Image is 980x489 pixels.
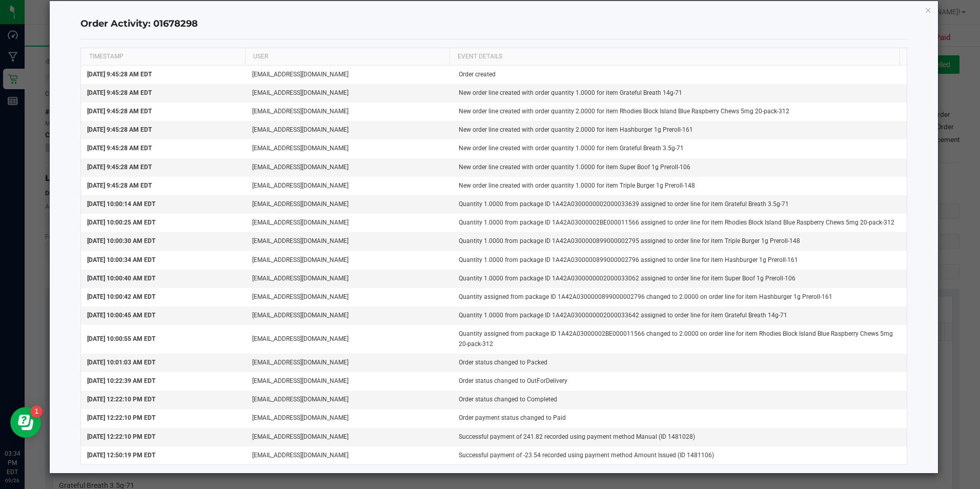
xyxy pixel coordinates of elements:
th: USER [245,48,450,66]
td: [EMAIL_ADDRESS][DOMAIN_NAME] [246,391,453,409]
span: [DATE] 9:45:28 AM EDT [87,71,152,78]
td: Order status changed to Completed [453,391,907,409]
td: New order line created with order quantity 1.0000 for item Grateful Breath 14g-71 [453,84,907,103]
td: New order line created with order quantity 2.0000 for item Rhodies Block Island Blue Raspberry Ch... [453,103,907,121]
iframe: Resource center [10,407,41,438]
td: Quantity 1.0000 from package ID 1A42A0300000002000033642 assigned to order line for item Grateful... [453,307,907,325]
td: [EMAIL_ADDRESS][DOMAIN_NAME] [246,84,453,103]
span: [DATE] 10:01:03 AM EDT [87,359,155,366]
span: [DATE] 9:45:28 AM EDT [87,145,152,152]
td: [EMAIL_ADDRESS][DOMAIN_NAME] [246,251,453,270]
td: [EMAIL_ADDRESS][DOMAIN_NAME] [246,103,453,121]
span: [DATE] 10:00:30 AM EDT [87,237,155,244]
td: Quantity 1.0000 from package ID 1A42A03000002BE000011566 assigned to order line for item Rhodies ... [453,214,907,232]
td: Quantity 1.0000 from package ID 1A42A0300000002000033639 assigned to order line for item Grateful... [453,195,907,214]
span: [DATE] 12:22:10 PM EDT [87,414,155,421]
td: Quantity 1.0000 from package ID 1A42A0300000899000002796 assigned to order line for item Hashburg... [453,251,907,270]
td: [EMAIL_ADDRESS][DOMAIN_NAME] [246,428,453,446]
td: [EMAIL_ADDRESS][DOMAIN_NAME] [246,354,453,372]
td: New order line created with order quantity 2.0000 for item Hashburger 1g Preroll-161 [453,121,907,139]
td: [EMAIL_ADDRESS][DOMAIN_NAME] [246,158,453,177]
span: [DATE] 10:00:14 AM EDT [87,200,155,208]
td: Order payment status changed to Paid [453,409,907,427]
th: EVENT DETAILS [450,48,900,66]
td: Order created [453,66,907,84]
td: [EMAIL_ADDRESS][DOMAIN_NAME] [246,270,453,288]
td: [EMAIL_ADDRESS][DOMAIN_NAME] [246,139,453,158]
h4: Order Activity: 01678298 [80,17,907,31]
td: [EMAIL_ADDRESS][DOMAIN_NAME] [246,177,453,195]
span: [DATE] 10:00:34 AM EDT [87,256,155,263]
span: [DATE] 9:45:28 AM EDT [87,126,152,133]
td: Quantity 1.0000 from package ID 1A42A0300000002000033062 assigned to order line for item Super Bo... [453,270,907,288]
td: New order line created with order quantity 1.0000 for item Triple Burger 1g Preroll-148 [453,177,907,195]
td: [EMAIL_ADDRESS][DOMAIN_NAME] [246,307,453,325]
td: Quantity assigned from package ID 1A42A0300000899000002796 changed to 2.0000 on order line for it... [453,288,907,307]
span: [DATE] 10:00:55 AM EDT [87,335,155,342]
span: [DATE] 12:22:10 PM EDT [87,433,155,440]
td: [EMAIL_ADDRESS][DOMAIN_NAME] [246,372,453,391]
td: [EMAIL_ADDRESS][DOMAIN_NAME] [246,195,453,214]
td: [EMAIL_ADDRESS][DOMAIN_NAME] [246,409,453,427]
span: [DATE] 12:22:10 PM EDT [87,396,155,403]
td: [EMAIL_ADDRESS][DOMAIN_NAME] [246,325,453,353]
span: [DATE] 9:45:28 AM EDT [87,164,152,171]
span: [DATE] 10:00:25 AM EDT [87,219,155,226]
td: Successful payment of -23.54 recorded using payment method Amount Issued (ID 1481106) [453,446,907,464]
td: [EMAIL_ADDRESS][DOMAIN_NAME] [246,214,453,232]
td: Successful payment of 241.82 recorded using payment method Manual (ID 1481028) [453,428,907,446]
span: [DATE] 9:45:28 AM EDT [87,89,152,96]
td: New order line created with order quantity 1.0000 for item Grateful Breath 3.5g-71 [453,139,907,158]
span: [DATE] 10:00:45 AM EDT [87,312,155,319]
td: [EMAIL_ADDRESS][DOMAIN_NAME] [246,232,453,251]
td: Order status changed to Packed [453,354,907,372]
td: Order status changed to OutForDelivery [453,372,907,391]
td: [EMAIL_ADDRESS][DOMAIN_NAME] [246,446,453,464]
iframe: Resource center unread badge [30,405,43,418]
span: [DATE] 10:00:40 AM EDT [87,275,155,282]
td: [EMAIL_ADDRESS][DOMAIN_NAME] [246,66,453,84]
td: [EMAIL_ADDRESS][DOMAIN_NAME] [246,288,453,307]
span: [DATE] 9:45:28 AM EDT [87,108,152,115]
span: [DATE] 12:50:19 PM EDT [87,452,155,459]
span: [DATE] 10:00:42 AM EDT [87,293,155,300]
span: [DATE] 10:22:39 AM EDT [87,377,155,384]
td: Quantity 1.0000 from package ID 1A42A0300000899000002795 assigned to order line for item Triple B... [453,232,907,251]
span: [DATE] 9:45:28 AM EDT [87,182,152,189]
th: TIMESTAMP [81,48,244,66]
td: [EMAIL_ADDRESS][DOMAIN_NAME] [246,121,453,139]
td: Quantity assigned from package ID 1A42A03000002BE000011566 changed to 2.0000 on order line for it... [453,325,907,353]
td: New order line created with order quantity 1.0000 for item Super Boof 1g Preroll-106 [453,158,907,177]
